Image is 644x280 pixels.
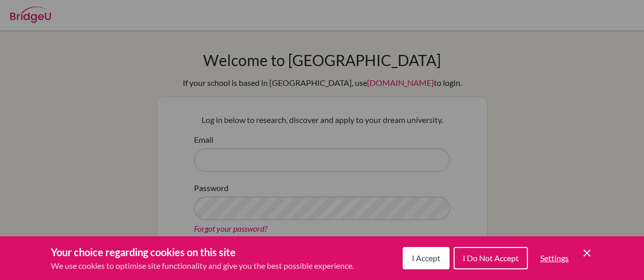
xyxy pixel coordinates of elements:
button: I Do Not Accept [454,247,528,269]
button: Settings [532,248,577,268]
h3: Your choice regarding cookies on this site [51,244,354,260]
span: I Accept [412,253,440,263]
span: Settings [540,253,569,263]
button: Save and close [581,247,593,259]
p: We use cookies to optimise site functionality and give you the best possible experience. [51,260,354,272]
button: I Accept [403,247,450,269]
span: I Do Not Accept [463,253,519,263]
